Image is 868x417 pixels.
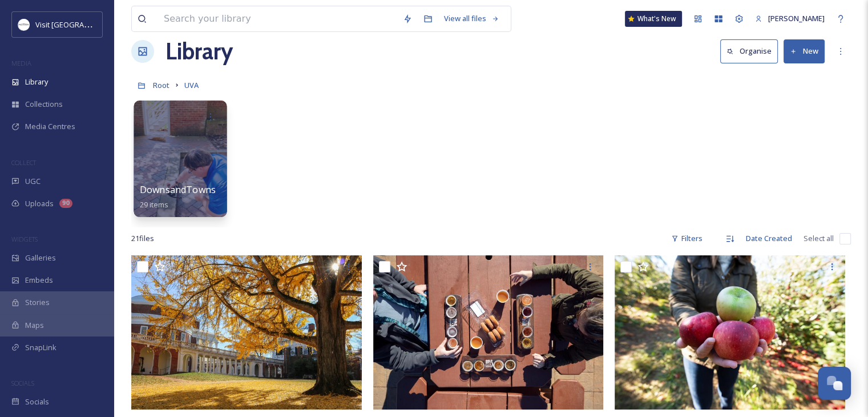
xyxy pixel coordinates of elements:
[615,255,845,410] img: Carter Mountain Orchard [Credit: Virginia Tourism Corporation]
[25,396,49,407] span: Socials
[804,233,834,244] span: Select all
[131,233,154,244] span: 21 file s
[25,297,50,308] span: Stories
[740,227,798,250] div: Date Created
[784,39,825,63] button: New
[25,342,56,353] span: SnapLink
[11,235,38,243] span: WIDGETS
[25,77,48,87] span: Library
[625,11,682,27] a: What's New
[184,78,199,92] a: UVA
[665,227,708,250] div: Filters
[165,34,233,69] a: Library
[18,19,30,30] img: Circle%20Logo.png
[25,198,54,209] span: Uploads
[11,158,36,167] span: COLLECT
[749,7,830,30] a: [PERSON_NAME]
[25,275,53,286] span: Embeds
[131,255,362,410] img: University of Virginia [Credit: Virginia Tourism Corporation]
[140,199,169,209] span: 29 items
[720,39,778,63] button: Organise
[140,183,216,196] span: DownsandTowns
[59,199,72,208] div: 90
[768,13,825,23] span: [PERSON_NAME]
[11,59,31,67] span: MEDIA
[438,7,505,30] a: View all files
[25,252,56,263] span: Galleries
[25,176,41,187] span: UGC
[153,78,169,92] a: Root
[818,367,851,400] button: Open Chat
[373,255,604,410] img: Carter Mountain Orchard 2 [Credit: Virginia Tourism Corporation]
[25,121,75,132] span: Media Centres
[140,185,216,210] a: DownsandTowns29 items
[184,80,199,90] span: UVA
[25,99,63,110] span: Collections
[720,39,784,63] a: Organise
[153,80,169,90] span: Root
[158,6,397,31] input: Search your library
[35,19,124,30] span: Visit [GEOGRAPHIC_DATA]
[11,379,34,387] span: SOCIALS
[25,320,44,331] span: Maps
